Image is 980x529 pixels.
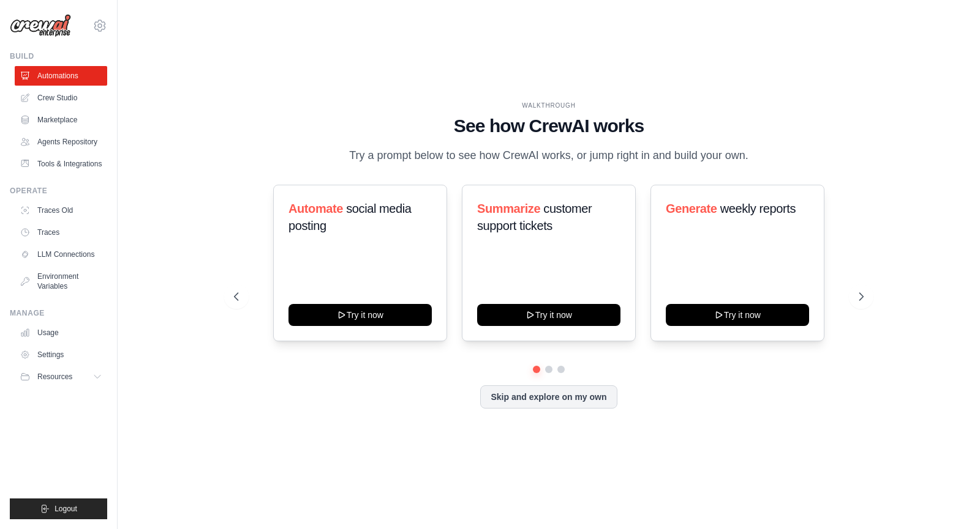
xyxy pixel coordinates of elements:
a: Traces [15,223,107,242]
a: Settings [15,345,107,364]
span: Resources [37,372,72,382]
button: Skip and explore on my own [480,385,617,409]
button: Try it now [477,304,620,326]
span: weekly reports [720,202,796,215]
button: Logout [10,498,107,519]
a: Agents Repository [15,132,107,152]
button: Try it now [666,304,809,326]
div: WALKTHROUGH [234,101,863,110]
h1: See how CrewAI works [234,115,863,137]
button: Try it now [288,304,432,326]
a: LLM Connections [15,245,107,264]
img: Logo [10,14,71,37]
div: Build [10,51,107,61]
a: Environment Variables [15,267,107,296]
p: Try a prompt below to see how CrewAI works, or jump right in and build your own. [343,147,755,165]
a: Automations [15,66,107,86]
span: Automate [288,202,343,215]
span: Summarize [477,202,540,215]
a: Traces Old [15,201,107,220]
div: Operate [10,186,107,196]
a: Marketplace [15,110,107,130]
span: social media posting [288,202,412,232]
span: Logout [55,504,77,514]
a: Crew Studio [15,88,107,108]
span: customer support tickets [477,202,592,232]
a: Usage [15,323,107,342]
div: Manage [10,308,107,318]
a: Tools & Integrations [15,154,107,174]
span: Generate [666,202,717,215]
button: Resources [15,367,107,387]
